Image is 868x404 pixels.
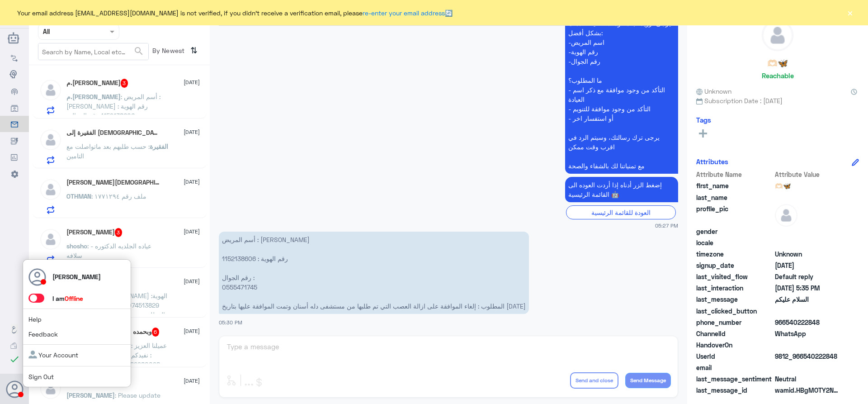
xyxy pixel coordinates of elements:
[219,319,242,325] span: 05:30 PM
[775,261,840,270] span: 2025-08-11T14:35:43.942Z
[696,249,773,259] span: timezone
[28,351,78,359] a: Your Account
[28,315,42,323] a: Help
[775,295,840,304] span: السلام عليكم
[121,79,128,88] span: 3
[775,272,840,281] span: Default reply
[6,380,23,398] button: Avatar
[775,340,840,350] span: null
[152,328,160,337] span: 6
[39,228,62,251] img: defaultAdmin.png
[184,128,200,136] span: [DATE]
[219,232,529,314] p: 11/8/2025, 5:30 PM
[775,170,840,179] span: Attribute Value
[570,372,618,389] button: Send and close
[115,228,123,237] span: 3
[696,306,773,316] span: last_clicked_button
[696,352,773,361] span: UserId
[775,181,840,190] span: 🫶🏻🦋
[9,354,20,365] i: check
[66,391,115,399] span: [PERSON_NAME]
[565,177,678,202] p: 11/8/2025, 5:27 PM
[66,192,91,200] span: OTHMAN
[66,178,160,187] h5: OTHMAN MOHAMMED
[696,363,773,372] span: email
[133,46,144,57] span: search
[696,261,773,270] span: signup_date
[184,377,200,385] span: [DATE]
[52,272,101,281] p: [PERSON_NAME]
[66,93,121,100] span: م.[PERSON_NAME]
[91,192,146,200] span: : ملف رقم ١٧٧١٢٩٤
[363,9,445,17] a: re-enter your email address
[190,43,198,58] i: ⇅
[696,283,773,293] span: last_interaction
[775,238,840,247] span: null
[696,318,773,327] span: phone_number
[184,327,200,335] span: [DATE]
[775,227,840,236] span: null
[66,79,128,88] h5: م.عادل
[696,340,773,350] span: HandoverOn
[775,306,840,316] span: null
[696,385,773,395] span: last_message_id
[39,178,62,201] img: defaultAdmin.png
[28,373,54,380] a: Sign Out
[696,157,728,166] h6: Attributes
[149,43,187,61] span: By Newest
[767,58,788,68] h5: 🫶🏻🦋
[625,373,671,388] button: Send Message
[66,242,151,259] span: : عياده الجلديه الدكتوره - سلافه
[696,272,773,281] span: last_visited_flow
[775,283,840,293] span: 2025-08-11T14:35:43.926Z
[184,277,200,285] span: [DATE]
[696,96,859,105] span: Subscription Date : [DATE]
[696,329,773,338] span: ChannelId
[696,204,773,225] span: profile_pic
[28,330,58,338] a: Feedback
[775,329,840,338] span: 2
[66,143,150,160] span: : حسب طلبهم بعد ماتواصلت مع التامين
[66,228,123,237] h5: shosho alghamdi
[775,249,840,259] span: Unknown
[696,116,711,124] h6: Tags
[184,178,200,186] span: [DATE]
[762,71,794,80] h6: Reachable
[184,78,200,86] span: [DATE]
[184,228,200,236] span: [DATE]
[66,128,160,138] h5: الفقيرة إلى الله
[775,385,840,395] span: wamid.HBgMOTY2NTQwMjIyODQ4FQIAEhggNDdBMkY2NTkwMzhBNTZFNzREMTMzQjlGQTdFQ0M4N0UA
[566,205,676,219] div: العودة للقائمة الرئيسية
[696,227,773,236] span: gender
[65,295,83,302] span: Offline
[775,204,797,227] img: defaultAdmin.png
[696,181,773,190] span: first_name
[133,44,144,59] button: search
[115,391,160,399] span: : Please update
[696,170,773,179] span: Attribute Name
[39,128,62,151] img: defaultAdmin.png
[38,43,148,60] input: Search by Name, Local etc…
[66,242,87,250] span: shosho
[775,374,840,384] span: 0
[696,86,731,96] span: Unknown
[845,8,854,17] button: ×
[775,352,840,361] span: 9812_966540222848
[39,377,62,400] img: defaultAdmin.png
[52,295,83,302] span: I am
[696,295,773,304] span: last_message
[775,318,840,327] span: 966540222848
[696,193,773,202] span: last_name
[150,143,168,150] span: الفقيرة
[39,79,62,101] img: defaultAdmin.png
[696,374,773,384] span: last_message_sentiment
[762,20,793,51] img: defaultAdmin.png
[655,222,678,229] span: 05:27 PM
[775,363,840,372] span: null
[696,238,773,247] span: locale
[17,8,453,18] span: Your email address [EMAIL_ADDRESS][DOMAIN_NAME] is not verified, if you didn't receive a verifica...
